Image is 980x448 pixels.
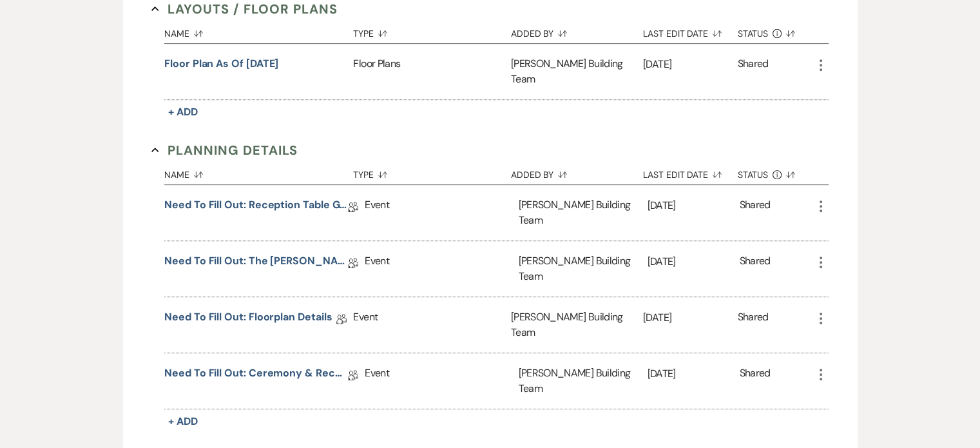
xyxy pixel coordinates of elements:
[168,414,198,428] span: + Add
[738,170,769,179] span: Status
[648,197,740,214] p: [DATE]
[164,160,353,184] button: Name
[151,141,298,160] button: Planning Details
[643,56,738,73] p: [DATE]
[164,365,348,385] a: Need to Fill Out: Ceremony & Reception Details
[511,160,643,184] button: Added By
[643,160,738,184] button: Last Edit Date
[739,365,770,396] div: Shared
[511,19,643,43] button: Added By
[738,56,769,87] div: Shared
[643,309,738,326] p: [DATE]
[648,365,740,382] p: [DATE]
[738,160,813,184] button: Status
[518,241,647,297] div: [PERSON_NAME] Building Team
[738,29,769,38] span: Status
[739,253,770,284] div: Shared
[518,185,647,240] div: [PERSON_NAME] Building Team
[164,19,353,43] button: Name
[164,56,278,72] button: Floor plan as of [DATE]
[164,103,202,121] button: + Add
[164,197,348,217] a: Need to Fill Out: Reception Table Guest Count
[518,353,647,409] div: [PERSON_NAME] Building Team
[164,253,348,273] a: Need to Fill Out: The [PERSON_NAME] Building Planning Document
[353,44,510,99] div: Floor Plans
[353,160,510,184] button: Type
[365,185,518,240] div: Event
[643,19,738,43] button: Last Edit Date
[164,413,202,431] button: + Add
[353,19,510,43] button: Type
[739,197,770,228] div: Shared
[353,297,510,353] div: Event
[168,105,198,119] span: + Add
[648,253,740,270] p: [DATE]
[738,19,813,43] button: Status
[365,353,518,409] div: Event
[164,309,332,329] a: Need to Fill Out: Floorplan Details
[511,297,643,353] div: [PERSON_NAME] Building Team
[511,44,643,99] div: [PERSON_NAME] Building Team
[365,241,518,297] div: Event
[738,309,769,340] div: Shared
